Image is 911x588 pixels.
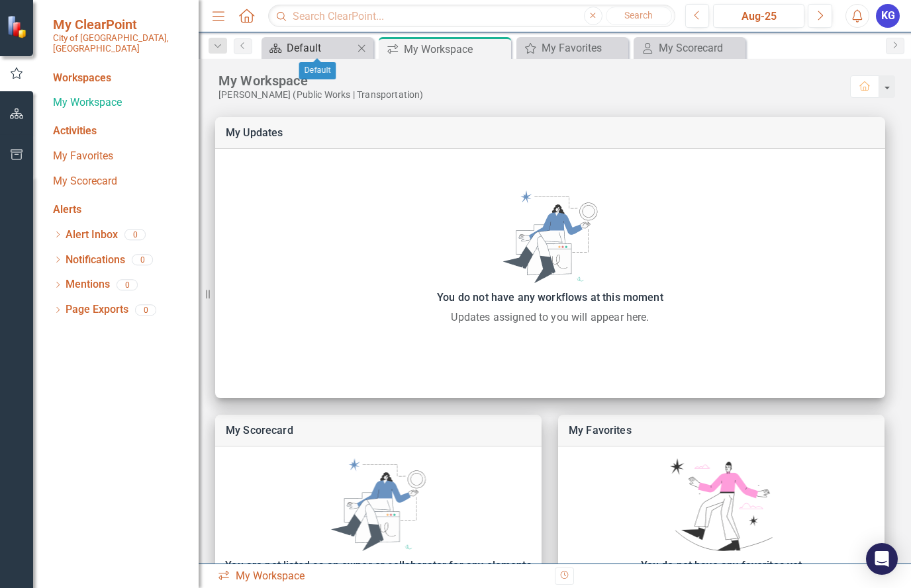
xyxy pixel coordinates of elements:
a: Alert Inbox [66,228,118,243]
div: Activities [53,124,185,139]
a: My Favorites [520,40,625,56]
a: Mentions [66,277,110,292]
span: My ClearPoint [53,17,185,32]
a: Default [265,40,354,56]
div: Default [287,40,354,56]
div: Alerts [53,202,185,218]
div: Default [299,62,336,79]
div: My Scorecard [659,40,742,56]
a: My Workspace [53,95,185,110]
div: 0 [135,304,156,315]
div: Updates assigned to you will appear here. [222,310,879,325]
a: My Scorecard [637,40,742,56]
div: You do not have any favorites yet [565,556,878,575]
div: You do not have any workflows at this moment [222,288,879,307]
a: My Favorites [53,149,185,164]
div: [PERSON_NAME] (Public Works | Transportation) [218,89,850,101]
span: Search [624,10,653,21]
div: 0 [117,279,138,290]
div: My Workspace [218,72,850,89]
div: Aug-25 [718,9,800,24]
div: My Workspace [217,569,545,584]
div: My Workspace [404,41,508,58]
div: Workspaces [53,71,111,86]
div: Open Intercom Messenger [866,543,898,575]
img: ClearPoint Strategy [7,15,30,38]
button: Search [606,7,672,25]
a: My Updates [226,126,283,139]
div: 0 [124,230,146,241]
a: Page Exports [66,302,128,317]
div: 0 [132,254,153,265]
button: Aug-25 [713,4,804,28]
a: My Favorites [569,424,632,437]
div: My Favorites [542,40,625,56]
a: Notifications [66,253,125,268]
small: City of [GEOGRAPHIC_DATA], [GEOGRAPHIC_DATA] [53,32,185,54]
a: My Scorecard [226,424,293,437]
a: My Scorecard [53,174,185,189]
button: KG [876,4,900,28]
div: You are not listed as an owner or collaborator for any elements [222,556,535,575]
input: Search ClearPoint... [268,5,675,28]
